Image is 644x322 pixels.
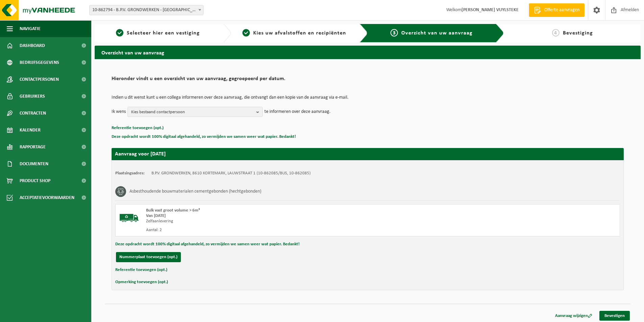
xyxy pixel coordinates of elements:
[461,7,519,13] strong: [PERSON_NAME] VUYLSTEKE
[599,311,630,321] a: Bevestigen
[563,30,593,36] span: Bevestiging
[20,139,46,155] span: Rapportage
[146,208,200,213] span: Bulk vast groot volume > 6m³
[390,29,398,36] span: 3
[115,240,300,249] button: Deze opdracht wordt 100% digitaal afgehandeld, zo vermijden we samen weer wat papier. Bedankt!
[20,172,50,189] span: Product Shop
[552,29,559,36] span: 4
[116,29,123,36] span: 1
[115,151,166,157] strong: Aanvraag voor [DATE]
[98,29,218,37] a: 1Selecteer hier een vestiging
[242,29,250,36] span: 2
[151,171,311,176] td: B.P.V. GRONDWERKEN, 8610 KORTEMARK, LAUWSTRAAT 1 (10-862085/BUS, 10-862085)
[127,30,200,36] span: Selecteer hier een vestiging
[90,5,203,15] span: 10-862794 - B.P.V. GRONDWERKEN - KORTEMARK
[20,37,45,54] span: Dashboard
[116,252,181,262] button: Nummerplaat toevoegen (opt.)
[146,214,166,218] strong: Van [DATE]
[20,71,59,88] span: Contactpersonen
[115,278,168,287] button: Opmerking toevoegen (opt.)
[112,107,126,117] p: Ik wens
[112,132,296,141] button: Deze opdracht wordt 100% digitaal afgehandeld, zo vermijden we samen weer wat papier. Bedankt!
[20,20,41,37] span: Navigatie
[253,30,346,36] span: Kies uw afvalstoffen en recipiënten
[20,155,48,172] span: Documenten
[115,171,145,175] strong: Plaatsingsadres:
[264,107,331,117] p: te informeren over deze aanvraag.
[115,266,167,274] button: Referentie toevoegen (opt.)
[112,124,164,132] button: Referentie toevoegen (opt.)
[235,29,354,37] a: 2Kies uw afvalstoffen en recipiënten
[127,107,263,117] button: Kies bestaand contactpersoon
[20,54,59,71] span: Bedrijfsgegevens
[529,3,585,17] a: Offerte aanvragen
[112,95,624,100] p: Indien u dit wenst kunt u een collega informeren over deze aanvraag, die ontvangt dan een kopie v...
[95,46,641,59] h2: Overzicht van uw aanvraag
[20,88,45,105] span: Gebruikers
[401,30,473,36] span: Overzicht van uw aanvraag
[20,105,46,122] span: Contracten
[146,227,395,233] div: Aantal: 2
[112,76,624,85] h2: Hieronder vindt u een overzicht van uw aanvraag, gegroepeerd per datum.
[20,122,41,139] span: Kalender
[550,311,597,321] a: Aanvraag wijzigen
[543,7,581,14] span: Offerte aanvragen
[129,186,261,197] h3: Asbesthoudende bouwmaterialen cementgebonden (hechtgebonden)
[131,107,254,117] span: Kies bestaand contactpersoon
[146,219,395,224] div: Zelfaanlevering
[119,208,139,228] img: BL-SO-LV.png
[20,189,74,206] span: Acceptatievoorwaarden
